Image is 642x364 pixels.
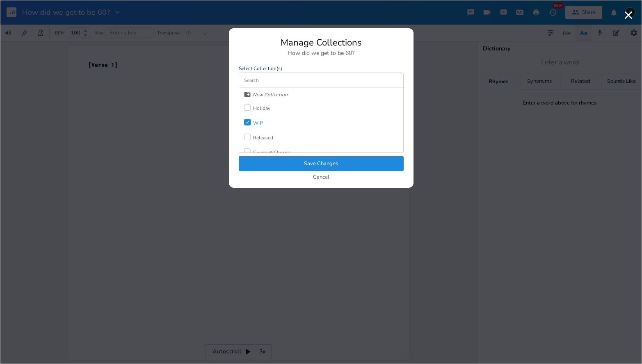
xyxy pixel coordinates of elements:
[253,150,290,155] div: CoversWChords
[253,121,263,125] div: WIP
[239,38,404,47] div: Manage Collections
[239,156,404,171] button: Save Changes
[239,73,403,88] input: Search
[239,66,404,71] label: Select Collection(s)
[239,50,404,56] div: How did we get to be 60?
[313,174,329,181] button: Cancel
[253,106,271,111] div: Holiday
[253,135,274,140] div: Released
[253,92,288,97] div: New Collection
